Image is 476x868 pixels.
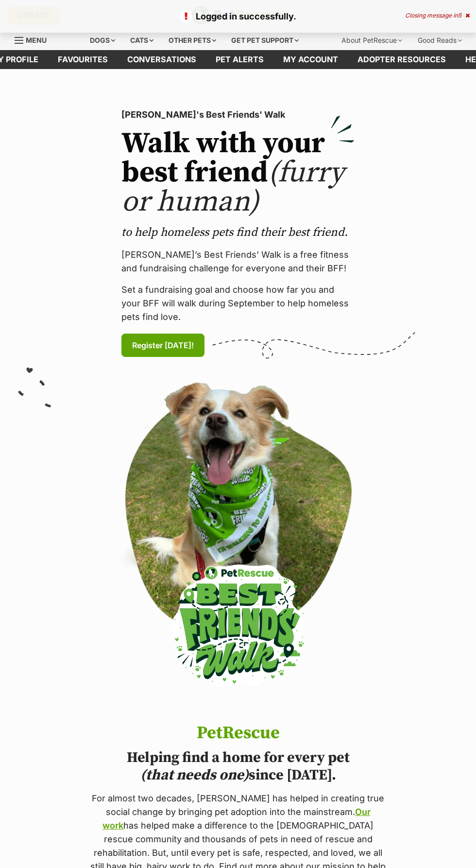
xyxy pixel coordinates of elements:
[140,766,249,784] i: (that needs one)
[121,225,355,240] p: to help homeless pets find their best friend.
[348,50,456,69] a: Adopter resources
[26,36,47,44] span: Menu
[411,31,469,50] div: Good Reads
[48,50,118,69] a: Favourites
[132,339,194,351] span: Register [DATE]!
[273,50,348,69] a: My account
[88,749,388,784] h2: Helping find a home for every pet since [DATE].
[118,50,206,69] a: conversations
[121,283,355,324] p: Set a fundraising goal and choose how far you and your BFF will walk during September to help hom...
[123,31,160,50] div: Cats
[83,31,122,50] div: Dogs
[335,31,409,50] div: About PetRescue
[224,31,306,50] div: Get pet support
[15,31,53,48] a: Menu
[121,129,355,217] h2: Walk with your best friend
[88,724,388,743] h1: PetRescue
[121,248,355,275] p: [PERSON_NAME]’s Best Friends' Walk is a free fitness and fundraising challenge for everyone and t...
[121,108,355,122] p: [PERSON_NAME]'s Best Friends' Walk
[121,155,344,220] span: (furry or human)
[162,31,223,50] div: Other pets
[121,334,204,357] a: Register [DATE]!
[206,50,273,69] a: Pet alerts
